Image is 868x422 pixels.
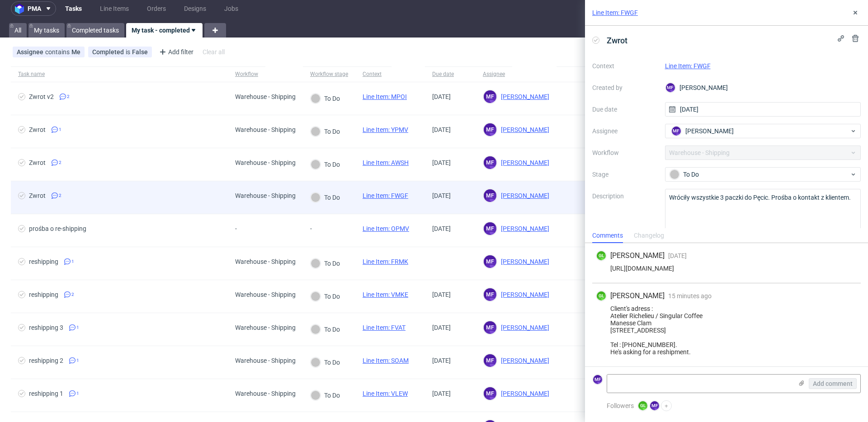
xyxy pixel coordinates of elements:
span: 1 [76,357,79,364]
a: Completed tasks [66,23,124,38]
span: contains [45,48,71,56]
span: [DATE] [432,225,451,232]
button: pma [11,1,56,16]
span: 2 [71,291,74,298]
a: Jobs [219,1,244,16]
span: 2 [59,192,61,199]
div: Warehouse - Shipping [235,126,296,133]
div: False [132,48,148,56]
figcaption: MF [484,321,496,334]
a: Tasks [60,1,87,16]
div: Zwrot [29,126,46,133]
div: Warehouse - Shipping [235,192,296,199]
a: Line Item: VMKE [363,291,408,298]
span: is [126,48,132,56]
label: Context [592,61,658,71]
a: All [9,23,27,38]
figcaption: MF [484,255,496,268]
div: [PERSON_NAME] [665,80,861,95]
a: Line Item: FRMK [363,258,408,265]
div: To Do [311,357,340,367]
figcaption: MF [484,222,496,235]
div: To Do [311,390,340,400]
a: Orders [142,1,171,16]
a: Line Item: FWGF [363,192,408,199]
figcaption: MF [484,90,496,103]
span: Completed [92,48,126,56]
div: Warehouse - Shipping [235,159,296,166]
a: My tasks [28,23,65,38]
div: reshipping [29,258,58,265]
span: 2 [59,159,61,166]
span: [DATE] [432,126,451,133]
div: Warehouse - Shipping [235,324,296,331]
figcaption: MF [672,127,681,136]
span: pma [28,5,41,12]
label: Stage [592,169,658,180]
div: Add filter [156,45,195,59]
figcaption: GL [638,401,647,410]
a: Line Item: OPMV [363,225,409,232]
div: Warehouse - Shipping [235,93,296,100]
div: Assignee [483,70,505,78]
div: Warehouse - Shipping [235,291,296,298]
div: [URL][DOMAIN_NAME] [596,265,857,272]
div: To Do [311,127,340,136]
div: Workflow stage [310,70,348,78]
figcaption: MF [666,83,675,92]
a: Line Item: MPOI [363,93,407,100]
div: Warehouse - Shipping [235,390,296,397]
span: [PERSON_NAME] [497,390,549,397]
span: [PERSON_NAME] [610,251,665,261]
label: Created by [592,82,658,93]
a: Line Item: YPMV [363,126,408,133]
span: [PERSON_NAME] [497,225,549,232]
figcaption: MF [484,189,496,202]
a: Designs [179,1,212,16]
span: [PERSON_NAME] [497,93,549,100]
figcaption: MF [484,354,496,367]
div: Clear all [201,46,226,58]
div: Changelog [634,229,664,243]
figcaption: MF [484,288,496,301]
span: [DATE] [432,324,451,331]
div: reshipping 2 [29,357,63,364]
span: 2 [67,93,70,100]
a: Line Item: FWGF [665,62,711,70]
span: [PERSON_NAME] [497,126,549,133]
figcaption: MF [484,156,496,169]
div: reshipping 3 [29,324,63,331]
a: Line Items [94,1,134,16]
span: [DATE] [668,252,687,259]
figcaption: MF [484,123,496,136]
div: Workflow [235,70,258,78]
figcaption: GL [597,291,606,300]
span: [DATE] [432,93,451,100]
span: Assignee [17,48,45,56]
span: [PERSON_NAME] [497,192,549,199]
span: Followers [607,402,634,409]
span: 1 [76,324,79,331]
span: [DATE] [432,192,451,199]
span: [DATE] [432,357,451,364]
a: Line Item: AWSH [363,159,409,166]
div: reshipping [29,291,58,298]
div: To Do [311,291,340,301]
figcaption: MF [593,375,602,384]
div: Comments [592,229,623,243]
span: [PERSON_NAME] [497,258,549,265]
div: prośba o re-shipping [29,225,86,232]
div: Zwrot v2 [29,93,54,100]
div: To Do [311,159,340,169]
div: To Do [670,169,849,179]
button: + [661,400,672,411]
span: 1 [59,126,61,133]
a: Line Item: SOAM [363,357,409,364]
span: [DATE] [432,159,451,166]
div: - [310,225,332,232]
div: To Do [311,324,340,334]
div: Warehouse - Shipping [235,357,296,364]
span: 1 [76,390,79,397]
a: My task - completed [126,23,203,38]
span: [DATE] [432,390,451,397]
